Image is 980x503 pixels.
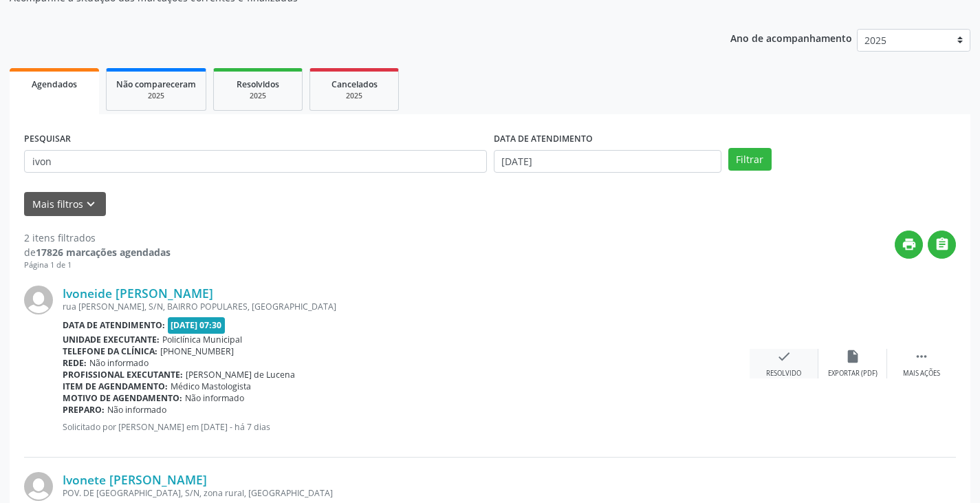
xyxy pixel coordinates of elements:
[186,369,295,381] span: [PERSON_NAME] de Lucena
[895,231,923,259] button: print
[63,345,157,357] b: Telefone da clínica:
[224,91,292,101] div: 2025
[494,129,593,150] label: DATA DE ATENDIMENTO
[828,369,878,378] div: Exportar (PDF)
[24,286,53,314] img: img
[63,381,168,392] b: Item de agendamento:
[63,369,183,381] b: Profissional executante:
[63,421,750,433] p: Solicitado por [PERSON_NAME] em [DATE] - há 7 dias
[903,369,940,378] div: Mais ações
[728,148,772,171] button: Filtrar
[24,245,171,259] div: de
[63,319,165,331] b: Data de atendimento:
[116,91,196,101] div: 2025
[63,404,105,416] b: Preparo:
[776,349,792,364] i: check
[914,349,929,364] i: 
[237,78,279,90] span: Resolvidos
[171,381,251,392] span: Médico Mastologista
[63,487,750,499] div: POV. DE [GEOGRAPHIC_DATA], S/N, zona rural, [GEOGRAPHIC_DATA]
[935,237,950,252] i: 
[24,259,171,271] div: Página 1 de 1
[36,246,171,259] strong: 17826 marcações agendadas
[902,237,917,252] i: print
[320,91,389,101] div: 2025
[730,29,852,46] p: Ano de acompanhamento
[63,286,213,301] a: Ivoneide [PERSON_NAME]
[331,78,378,90] span: Cancelados
[107,404,166,416] span: Não informado
[89,357,149,369] span: Não informado
[24,129,71,150] label: PESQUISAR
[116,78,196,90] span: Não compareceram
[32,78,77,90] span: Agendados
[24,231,171,245] div: 2 itens filtrados
[63,301,750,312] div: rua [PERSON_NAME], S/N, BAIRRO POPULARES, [GEOGRAPHIC_DATA]
[63,334,160,345] b: Unidade executante:
[160,345,234,357] span: [PHONE_NUMBER]
[63,472,207,487] a: Ivonete [PERSON_NAME]
[766,369,801,378] div: Resolvido
[63,392,182,404] b: Motivo de agendamento:
[494,150,721,173] input: Selecione um intervalo
[83,197,98,212] i: keyboard_arrow_down
[24,150,487,173] input: Nome, CNS
[928,231,956,259] button: 
[162,334,242,345] span: Policlínica Municipal
[185,392,244,404] span: Não informado
[63,357,87,369] b: Rede:
[168,317,226,333] span: [DATE] 07:30
[24,192,106,216] button: Mais filtroskeyboard_arrow_down
[845,349,860,364] i: insert_drive_file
